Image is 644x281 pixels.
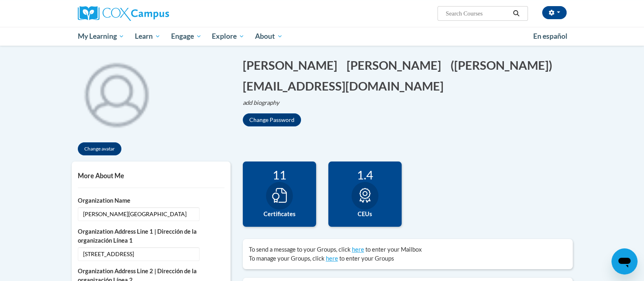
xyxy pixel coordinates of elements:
[135,31,160,41] span: Learn
[255,31,283,41] span: About
[249,255,325,262] span: To manage your Groups, click
[78,247,200,261] span: [STREET_ADDRESS]
[243,57,343,73] button: Edit first name
[78,6,169,21] img: Cox Campus
[334,168,396,182] div: 1.4
[77,31,124,41] span: My Learning
[243,77,449,94] button: Edit email address
[352,246,364,253] a: here
[611,248,637,274] iframe: Button to launch messaging window
[243,99,279,106] i: add biography
[451,57,558,73] button: Edit screen name
[171,31,202,41] span: Engage
[339,255,394,262] span: to enter your Groups
[78,207,200,221] span: [PERSON_NAME][GEOGRAPHIC_DATA]
[510,9,522,18] button: Search
[212,31,244,41] span: Explore
[250,27,288,46] a: About
[249,246,351,253] span: To send a message to your Groups, click
[78,142,121,155] button: Change avatar
[72,49,161,138] img: profile avatar
[207,27,250,46] a: Explore
[365,246,422,253] span: to enter your Mailbox
[528,28,573,45] a: En español
[73,27,130,46] a: My Learning
[78,196,224,205] label: Organization Name
[243,113,301,126] button: Change Password
[66,27,579,46] div: Main menu
[166,27,207,46] a: Engage
[249,210,310,219] label: Certificates
[326,255,338,262] a: here
[78,227,224,245] label: Organization Address Line 1 | Dirección de la organización Línea 1
[249,168,310,182] div: 11
[130,27,166,46] a: Learn
[542,6,567,19] button: Account Settings
[243,98,286,107] button: Edit biography
[347,57,446,73] button: Edit last name
[72,49,161,138] div: Click to change the profile picture
[533,32,567,40] span: En español
[78,172,224,179] h5: More About Me
[334,210,396,219] label: CEUs
[445,9,510,18] input: Search Courses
